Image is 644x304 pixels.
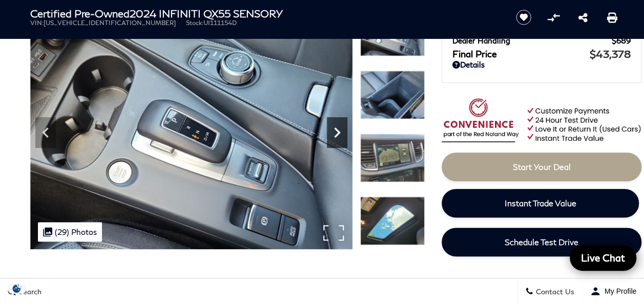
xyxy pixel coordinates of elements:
a: Final Price $43,378 [452,48,631,60]
img: Certified Used 2024 Slate Gray INFINITI SENSORY image 21 [360,197,425,245]
span: $689 [612,36,631,45]
span: [US_VEHICLE_IDENTIFICATION_NUMBER] [44,19,176,27]
span: Contact Us [533,287,574,296]
button: Compare Vehicle [546,10,561,25]
span: My Profile [600,287,636,295]
img: Certified Used 2024 Slate Gray INFINITI SENSORY image 20 [360,134,425,182]
div: (29) Photos [38,222,102,242]
span: Instant Trade Value [505,198,576,208]
a: Dealer Handling $689 [452,36,631,45]
img: Opt-Out Icon [5,283,29,294]
img: Certified Used 2024 Slate Gray INFINITI SENSORY image 19 [360,71,425,119]
a: Schedule Test Drive [442,228,641,256]
img: Certified Used 2024 Slate Gray INFINITI SENSORY image 18 [30,8,352,249]
span: Live Chat [576,251,630,264]
div: Previous [35,117,56,148]
span: UI111154D [203,19,237,27]
a: Share this Certified Pre-Owned 2024 INFINITI QX55 SENSORY [578,11,587,24]
strong: Certified Pre-Owned [30,7,130,19]
span: Stock: [186,19,203,27]
div: Next [327,117,347,148]
section: Click to Open Cookie Consent Modal [5,283,29,294]
span: Search [16,287,41,296]
button: Save vehicle [512,9,535,26]
a: Print this Certified Pre-Owned 2024 INFINITI QX55 SENSORY [607,11,617,24]
span: Dealer Handling [452,36,612,45]
a: Details [452,60,631,69]
span: Start Your Deal [513,162,571,171]
span: Final Price [452,48,590,59]
button: Open user profile menu [583,278,644,304]
span: VIN: [30,19,44,27]
a: Live Chat [570,245,636,271]
a: Start Your Deal [442,153,641,181]
a: Instant Trade Value [442,189,639,218]
span: $43,378 [590,48,631,60]
span: Schedule Test Drive [505,237,578,247]
h1: 2024 INFINITI QX55 SENSORY [30,8,499,19]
